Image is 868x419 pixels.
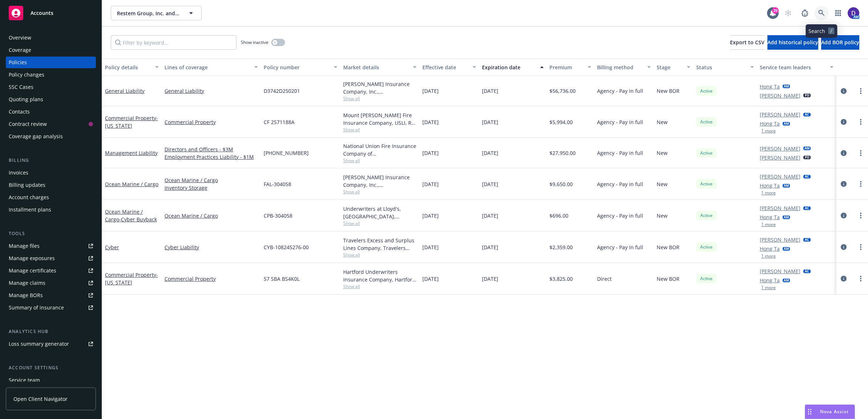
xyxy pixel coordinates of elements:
[657,212,668,219] span: New
[264,212,292,219] span: CPB-304058
[699,150,714,156] span: Active
[549,243,573,251] span: $2,359.00
[760,267,800,275] a: [PERSON_NAME]
[657,180,668,188] span: New
[6,289,96,301] a: Manage BORs
[264,118,295,126] span: CF 2571188A
[9,204,51,215] div: Installment plans
[117,9,180,17] span: Restem Group, Inc. and its subsidiaries
[9,57,27,68] div: Policies
[856,211,865,220] a: more
[730,35,764,50] button: Export to CSV
[839,274,848,283] a: circleInformation
[343,252,417,258] span: Show all
[657,87,680,95] span: New BOR
[343,205,417,220] div: Underwriters at Lloyd's, [GEOGRAPHIC_DATA], [PERSON_NAME] of [GEOGRAPHIC_DATA], [PERSON_NAME] Cargo
[760,111,800,118] a: [PERSON_NAME]
[6,374,96,386] a: Service team
[105,115,158,129] a: Commercial Property
[549,275,573,283] span: $3,825.00
[757,58,836,76] button: Service team leaders
[343,283,417,289] span: Show all
[6,57,96,68] a: Policies
[6,94,96,105] a: Quoting plans
[856,274,865,283] a: more
[422,243,439,251] span: [DATE]
[597,212,643,219] span: Agency - Pay in full
[9,118,47,130] div: Contract review
[6,167,96,178] a: Invoices
[241,39,268,45] span: Show inactive
[343,111,417,127] div: Mount [PERSON_NAME] Fire Insurance Company, USLI, RT Specialty Insurance Services, LLC (RSG Speci...
[9,302,64,313] div: Summary of insurance
[761,254,776,258] button: 1 more
[165,184,258,192] a: Inventory Storage
[9,106,30,118] div: Contacts
[597,243,643,251] span: Agency - Pay in full
[9,167,28,178] div: Invoices
[105,271,158,286] span: - [US_STATE]
[549,180,573,188] span: $9,650.00
[760,173,800,180] a: [PERSON_NAME]
[165,275,258,283] a: Commercial Property
[6,230,96,237] div: Tools
[422,149,439,157] span: [DATE]
[9,44,31,56] div: Coverage
[6,338,96,350] a: Loss summary generator
[6,277,96,289] a: Manage claims
[549,63,583,71] div: Premium
[760,276,780,284] a: Hong Ta
[699,88,714,94] span: Active
[482,87,498,95] span: [DATE]
[597,149,643,157] span: Agency - Pay in full
[111,35,236,50] input: Filter by keyword...
[482,63,536,71] div: Expiration date
[6,157,96,164] div: Billing
[6,118,96,130] a: Contract review
[549,212,568,219] span: $696.00
[13,395,68,403] span: Open Client Navigator
[839,149,848,157] a: circleInformation
[597,180,643,188] span: Agency - Pay in full
[856,180,865,188] a: more
[761,191,776,195] button: 1 more
[102,58,162,76] button: Policy details
[839,243,848,251] a: circleInformation
[761,286,776,290] button: 1 more
[165,145,258,153] a: Directors and Officers - $3M
[6,69,96,81] a: Policy changes
[419,58,479,76] button: Effective date
[549,87,576,95] span: $56,736.00
[165,243,258,251] a: Cyber Liability
[6,252,96,264] span: Manage exposures
[343,142,417,157] div: National Union Fire Insurance Company of [GEOGRAPHIC_DATA], [GEOGRAPHIC_DATA], AIG
[760,120,780,127] a: Hong Ta
[821,39,859,46] span: Add BOR policy
[422,87,439,95] span: [DATE]
[105,87,145,94] a: General Liability
[856,149,865,157] a: more
[547,58,594,76] button: Premium
[699,119,714,125] span: Active
[549,149,576,157] span: $27,950.00
[482,243,498,251] span: [DATE]
[760,245,780,252] a: Hong Ta
[760,83,780,90] a: Hong Ta
[730,39,764,46] span: Export to CSV
[264,275,300,283] span: 57 SBA BS4K0L
[6,106,96,118] a: Contacts
[699,212,714,219] span: Active
[657,63,682,71] div: Stage
[760,182,780,189] a: Hong Ta
[767,35,818,50] button: Add historical policy
[761,129,776,133] button: 1 more
[479,58,547,76] button: Expiration date
[9,192,49,203] div: Account charges
[111,6,202,20] button: Restem Group, Inc. and its subsidiaries
[343,173,417,189] div: [PERSON_NAME] Insurance Company, Inc., [PERSON_NAME] Group, [PERSON_NAME] Cargo
[699,275,714,282] span: Active
[105,181,158,188] a: Ocean Marine / Cargo
[6,179,96,191] a: Billing updates
[105,115,158,129] span: - [US_STATE]
[343,237,417,252] div: Travelers Excess and Surplus Lines Company, Travelers Insurance, Corvus Insurance (Travelers), RT...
